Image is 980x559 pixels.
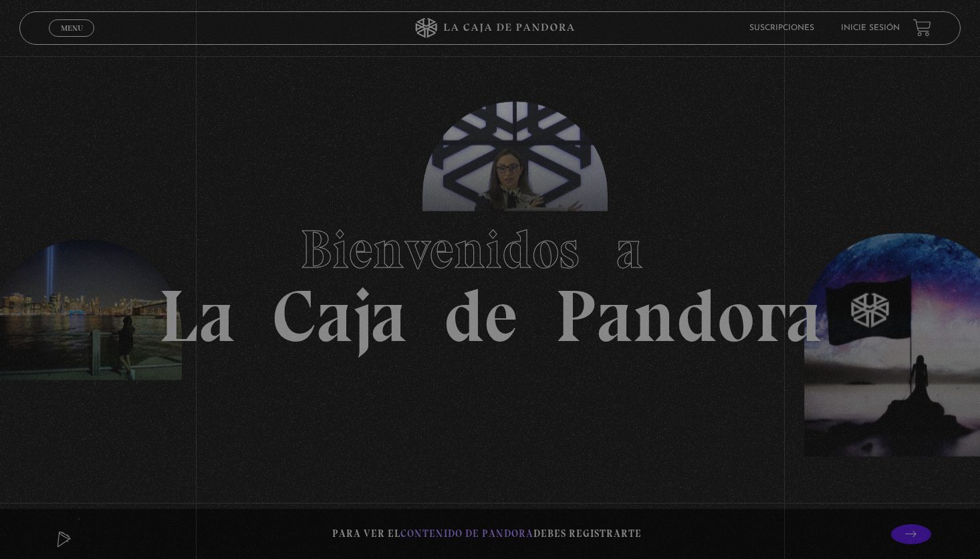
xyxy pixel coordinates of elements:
[300,217,680,282] span: Bienvenidos a
[158,206,822,353] h1: La Caja de Pandora
[61,24,83,32] span: Menu
[400,528,533,540] span: contenido de Pandora
[913,19,931,37] a: View your shopping cart
[749,24,814,32] a: Suscripciones
[56,35,88,45] span: Cerrar
[841,24,900,32] a: Inicie sesión
[332,525,642,543] p: Para ver el debes registrarte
